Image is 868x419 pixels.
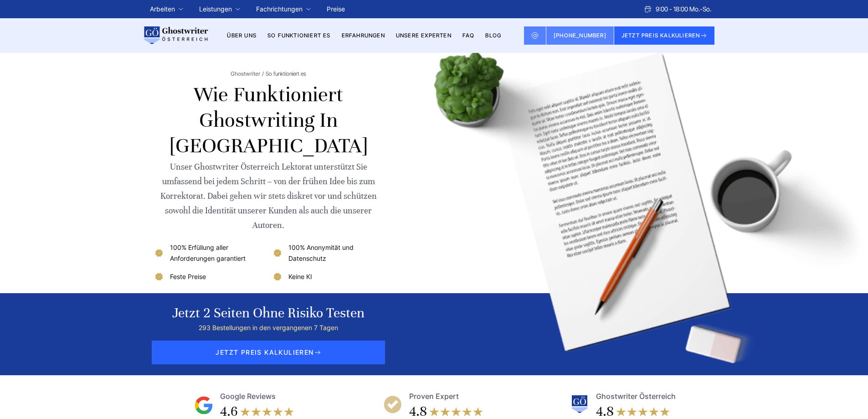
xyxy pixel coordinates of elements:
a: Erfahrungen [342,32,385,39]
img: Feste Preise [154,271,164,282]
div: 293 Bestellungen in den vergangenen 7 Tagen [172,322,365,333]
span: [PHONE_NUMBER] [554,32,606,39]
li: 100% Erfüllung aller Anforderungen garantiert [154,242,265,264]
img: 100% Anonymität und Datenschutz [272,248,283,259]
a: Ghostwriter [231,70,264,78]
img: logo wirschreiben [143,26,208,45]
a: Leistungen [199,4,232,15]
img: Ghostwriter [570,395,589,414]
div: Google Reviews [220,390,276,403]
img: Email [531,32,539,39]
img: Proven Expert [384,395,402,414]
li: 100% Anonymität und Datenschutz [272,242,384,264]
a: FAQ [462,32,475,39]
a: Arbeiten [150,4,175,15]
h1: Wie funktioniert Ghostwriting in [GEOGRAPHIC_DATA] [154,82,384,159]
a: So funktioniert es [267,32,331,39]
img: Google Reviews [195,396,213,414]
div: Jetzt 2 Seiten ohne Risiko testen [172,304,365,322]
span: 9:00 - 18:00 Mo.-So. [656,4,711,15]
a: BLOG [485,32,501,39]
a: [PHONE_NUMBER] [546,26,614,45]
li: Feste Preise [154,271,265,282]
a: Fachrichtungen [256,4,303,15]
a: Unsere Experten [396,32,452,39]
div: Ghostwriter Österreich [596,390,676,403]
button: JETZT PREIS KALKULIEREN [614,26,715,45]
li: Keine KI [272,271,384,282]
img: 100% Erfüllung aller Anforderungen garantiert [154,248,164,259]
img: Schedule [644,5,652,13]
div: Unser Ghostwriter Österreich Lektorat unterstützt Sie umfassend bei jedem Schritt – von der frühe... [154,160,384,233]
img: Keine KI [272,271,283,282]
div: Proven Expert [409,390,459,403]
span: So funktioniert es [266,70,306,78]
a: Über uns [227,32,257,39]
span: JETZT PREIS KALKULIEREN [152,341,385,364]
a: Preise [327,5,345,13]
